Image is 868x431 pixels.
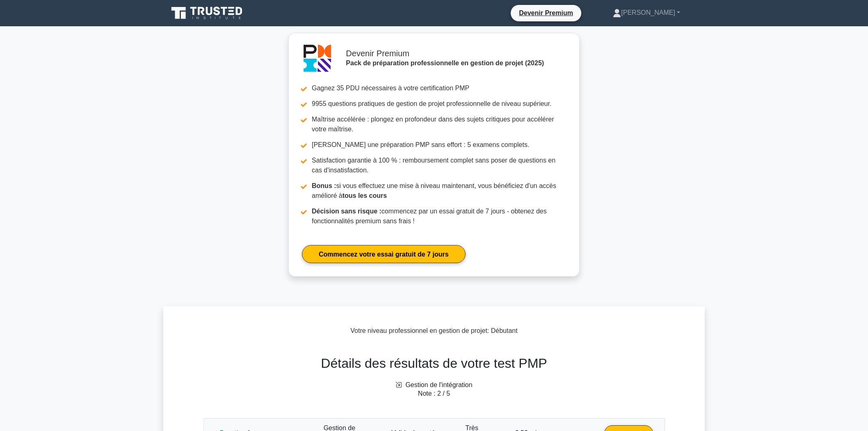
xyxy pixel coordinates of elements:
[621,9,675,16] font: [PERSON_NAME]
[593,5,700,21] a: [PERSON_NAME]
[405,381,472,388] font: Gestion de l'intégration
[350,327,487,334] font: Votre niveau professionnel en gestion de projet
[519,9,573,16] font: Devenir Premium
[514,8,578,18] a: Devenir Premium
[418,390,450,397] font: Note : 2 / 5
[321,356,547,371] font: Détails des résultats de votre test PMP
[302,245,466,263] a: Commencez votre essai gratuit de 7 jours
[487,327,518,334] font: : Débutant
